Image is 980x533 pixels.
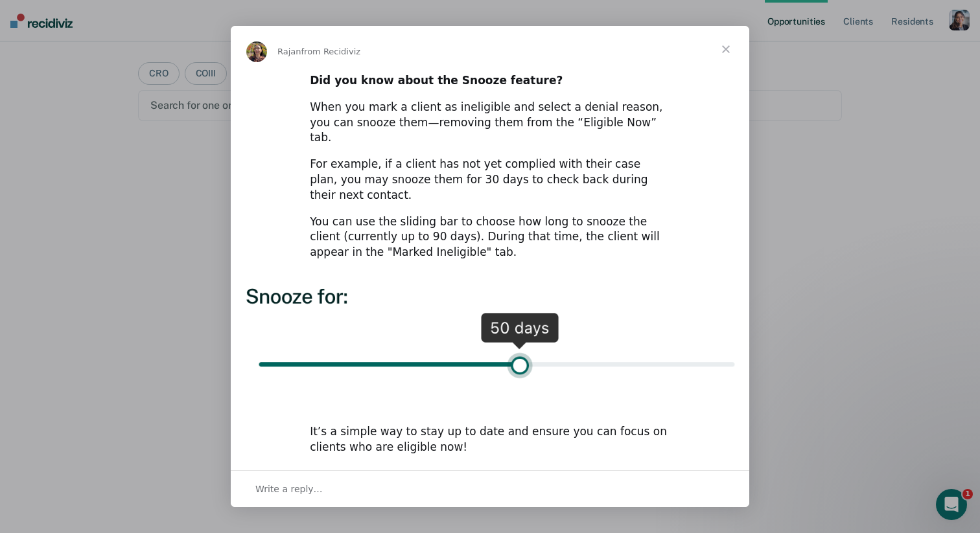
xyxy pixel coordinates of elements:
div: Open conversation and reply [231,470,749,507]
div: For example, if a client has not yet complied with their case plan, you may snooze them for 30 da... [310,157,670,203]
span: Rajan [277,47,301,56]
span: from Recidiviz [301,47,361,56]
b: Did you know about the Snooze feature? [310,74,563,87]
span: Close [703,26,749,73]
img: Profile image for Rajan [246,41,267,62]
div: When you mark a client as ineligible and select a denial reason, you can snooze them—removing the... [310,100,670,146]
span: Write a reply… [255,481,323,497]
div: It’s a simple way to stay up to date and ensure you can focus on clients who are eligible now! [310,424,670,455]
div: You can use the sliding bar to choose how long to snooze the client (currently up to 90 days). Du... [310,214,670,260]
